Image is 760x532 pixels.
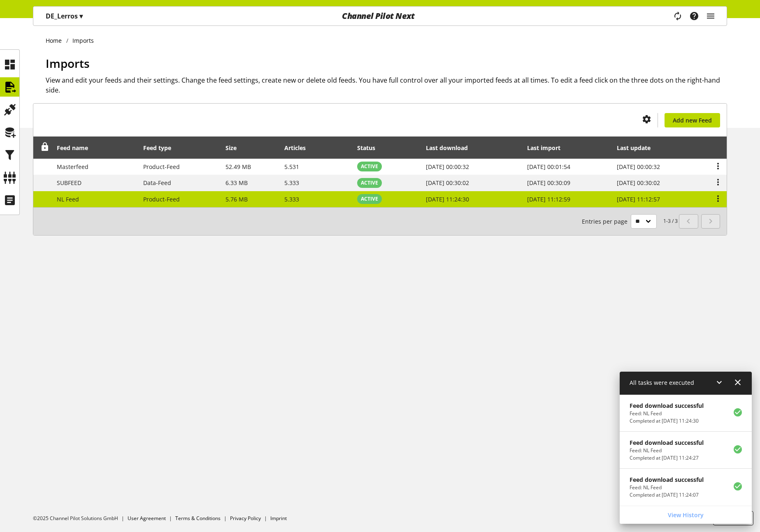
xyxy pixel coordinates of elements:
div: Last download [426,143,476,152]
span: Data-Feed [143,179,171,187]
span: 5.531 [284,163,299,171]
span: ▾ [79,12,83,21]
p: Feed download successful [630,475,704,484]
a: Feed download successfulFeed: NL FeedCompleted at [DATE] 11:24:07 [620,469,752,505]
span: All tasks were executed [630,379,694,386]
div: Feed name [57,143,96,152]
p: Feed: NL Feed [630,410,704,417]
nav: main navigation [33,6,727,26]
div: Unlock to reorder rows [38,143,49,153]
span: [DATE] 00:30:02 [426,179,469,187]
span: Imports [46,56,90,71]
span: Unlock to reorder rows [41,143,49,151]
span: Entries per page [582,217,631,226]
span: 52.49 MB [225,163,251,171]
span: Product-Feed [143,195,180,203]
a: View History [621,508,750,522]
a: Terms & Conditions [175,515,221,522]
span: View History [668,511,704,519]
span: Product-Feed [143,163,180,171]
span: 5.333 [284,195,299,203]
p: Feed download successful [630,438,704,447]
a: Add new Feed [665,113,720,127]
span: ACTIVE [361,163,378,170]
p: Completed at Aug 25, 2025, 11:24:27 [630,454,704,462]
span: NL Feed [57,195,79,203]
span: 5.333 [284,179,299,187]
span: Masterfeed [57,163,88,171]
p: Completed at Aug 25, 2025, 11:24:30 [630,417,704,425]
span: [DATE] 11:12:59 [527,195,570,203]
div: Last import [527,143,569,152]
span: [DATE] 00:00:32 [617,163,660,171]
li: ©2025 Channel Pilot Solutions GmbH [33,515,128,522]
span: SUBFEED [57,179,81,187]
span: 6.33 MB [225,179,248,187]
h2: View and edit your feeds and their settings. Change the feed settings, create new or delete old f... [46,75,727,95]
div: Size [225,143,245,152]
span: 5.76 MB [225,195,248,203]
p: DE_Lerros [46,11,83,21]
span: ACTIVE [361,179,378,187]
div: Status [357,143,383,152]
div: Articles [284,143,314,152]
p: Feed: NL Feed [630,484,704,491]
a: Privacy Policy [230,515,261,522]
div: Feed type [143,143,179,152]
small: 1-3 / 3 [582,214,678,229]
div: Last update [617,143,659,152]
span: Add new Feed [673,116,712,125]
a: Home [46,36,66,45]
a: Imprint [270,515,287,522]
span: [DATE] 11:24:30 [426,195,469,203]
span: [DATE] 11:12:57 [617,195,660,203]
span: [DATE] 00:30:09 [527,179,570,187]
p: Feed: NL Feed [630,447,704,454]
a: Feed download successfulFeed: NL FeedCompleted at [DATE] 11:24:30 [620,395,752,431]
span: [DATE] 00:01:54 [527,163,570,171]
a: User Agreement [128,515,166,522]
a: Feed download successfulFeed: NL FeedCompleted at [DATE] 11:24:27 [620,432,752,468]
p: Completed at Aug 25, 2025, 11:24:07 [630,491,704,499]
span: [DATE] 00:30:02 [617,179,660,187]
span: [DATE] 00:00:32 [426,163,469,171]
p: Feed download successful [630,401,704,410]
span: ACTIVE [361,195,378,203]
